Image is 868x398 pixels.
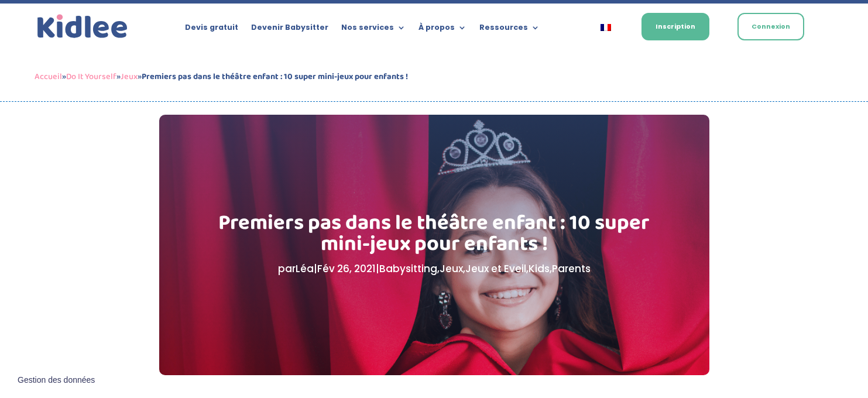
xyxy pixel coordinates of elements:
[379,262,437,276] a: Babysitting
[35,12,131,42] img: logo_kidlee_bleu
[641,13,709,40] a: Inscription
[66,70,116,84] a: Do It Yourself
[737,13,804,40] a: Connexion
[479,23,540,36] a: Ressources
[18,375,95,386] span: Gestion des données
[440,262,463,276] a: Jeux
[529,262,550,276] a: Kids
[35,70,408,84] span: » » »
[218,260,650,277] p: par | | , , , ,
[341,23,406,36] a: Nos services
[35,12,131,42] a: Kidlee Logo
[35,70,62,84] a: Accueil
[11,368,102,393] button: Gestion des données
[418,23,466,36] a: À propos
[465,262,526,276] a: Jeux et Eveil
[601,24,611,31] img: Français
[296,262,314,276] a: Léa
[251,23,328,36] a: Devenir Babysitter
[121,70,138,84] a: Jeux
[218,212,650,260] h1: Premiers pas dans le théâtre enfant : 10 super mini-jeux pour enfants !
[552,262,591,276] a: Parents
[185,23,238,36] a: Devis gratuit
[317,262,376,276] span: Fév 26, 2021
[142,70,408,84] strong: Premiers pas dans le théâtre enfant : 10 super mini-jeux pour enfants !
